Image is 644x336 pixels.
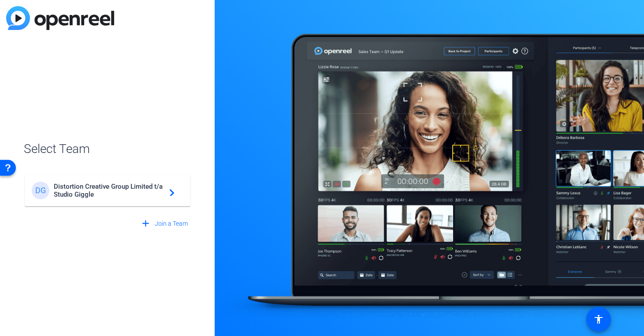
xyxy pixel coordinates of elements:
[137,216,191,232] button: Join a Team
[54,183,164,198] span: Distortion Creative Group Limited t/a Studio Giggle
[164,185,175,196] mat-icon: navigate_next
[155,219,188,228] span: Join a Team
[6,6,114,30] img: blue-gradient.svg
[24,140,191,158] span: Select Team
[593,314,604,325] mat-icon: accessibility
[32,182,49,199] div: DG
[140,218,151,229] mat-icon: add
